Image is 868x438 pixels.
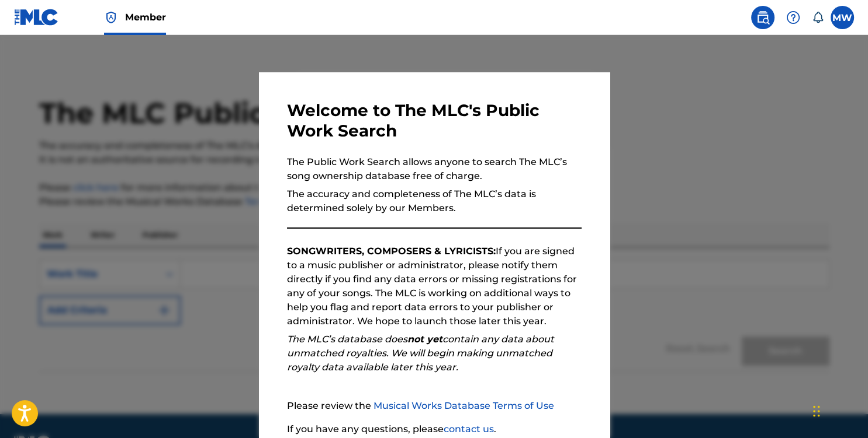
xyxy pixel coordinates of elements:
[287,334,554,373] em: The MLC’s database does contain any data about unmatched royalties. We will begin making unmatche...
[444,423,494,435] a: contact us
[812,12,824,23] div: Notifications
[786,10,800,24] img: help
[756,10,770,24] img: search
[287,246,496,257] strong: SONGWRITERS, COMPOSERS & LYRICISTS:
[287,187,582,215] p: The accuracy and completeness of The MLC’s data is determined solely by our Members.
[374,400,554,411] a: Musical Works Database Terms of Use
[781,6,805,29] div: Help
[813,394,820,429] div: Drag
[287,244,582,328] p: If you are signed to a music publisher or administrator, please notify them directly if you find ...
[125,10,166,24] span: Member
[831,6,854,29] div: User Menu
[14,9,59,26] img: MLC Logo
[407,334,442,345] strong: not yet
[287,100,582,141] h3: Welcome to The MLC's Public Work Search
[751,6,774,29] a: Public Search
[104,10,118,24] img: Top Rightsholder
[287,155,582,183] p: The Public Work Search allows anyone to search The MLC’s song ownership database free of charge.
[810,382,868,438] iframe: Chat Widget
[287,399,582,413] p: Please review the
[287,422,582,436] p: If you have any questions, please .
